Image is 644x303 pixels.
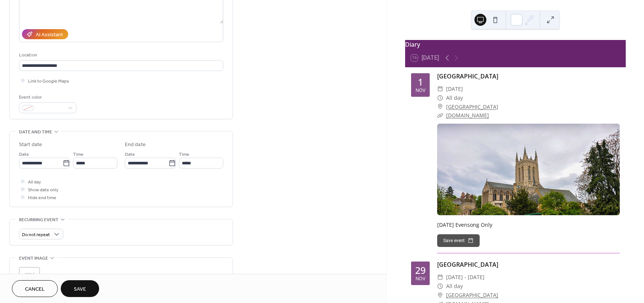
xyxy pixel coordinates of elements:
[28,77,69,85] span: Link to Google Maps
[446,273,484,282] span: [DATE] - [DATE]
[19,254,48,262] span: Event image
[12,280,58,297] button: Cancel
[28,194,56,202] span: Hide end time
[25,285,45,293] span: Cancel
[437,260,498,269] a: [GEOGRAPHIC_DATA]
[437,93,443,102] div: ​
[19,141,42,149] div: Start date
[446,84,463,93] span: [DATE]
[19,51,222,59] div: Location
[446,102,498,111] a: [GEOGRAPHIC_DATA]
[179,151,189,158] span: Time
[19,267,40,288] div: ;
[437,84,443,93] div: ​
[61,280,99,297] button: Save
[437,111,443,120] div: ​
[22,231,50,239] span: Do not repeat
[19,151,29,158] span: Date
[437,72,498,80] a: [GEOGRAPHIC_DATA]
[416,88,425,93] div: Nov
[446,93,463,102] span: All day
[125,151,135,158] span: Date
[437,273,443,282] div: ​
[415,266,426,275] div: 29
[19,216,59,224] span: Recurring event
[22,29,68,39] button: AI Assistant
[446,112,489,119] a: [DOMAIN_NAME]
[446,291,498,300] a: [GEOGRAPHIC_DATA]
[125,141,146,149] div: End date
[405,40,626,49] div: Diary
[19,93,75,101] div: Event color
[416,276,425,281] div: Nov
[19,128,52,136] span: Date and time
[36,31,63,39] div: AI Assistant
[437,291,443,300] div: ​
[28,186,59,194] span: Show date only
[437,282,443,291] div: ​
[418,77,423,87] div: 1
[437,102,443,111] div: ​
[73,151,83,158] span: Time
[446,282,463,291] span: All day
[28,178,41,186] span: All day
[437,234,480,247] button: Save event
[437,221,620,229] div: [DATE] Evensong Only
[74,285,86,293] span: Save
